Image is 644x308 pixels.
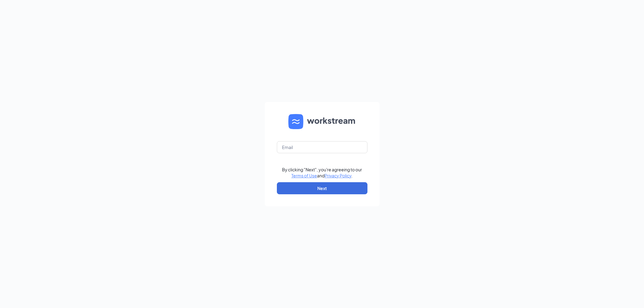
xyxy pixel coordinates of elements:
a: Privacy Policy [325,173,351,178]
input: Email [277,141,367,153]
a: Terms of Use [291,173,317,178]
div: By clicking "Next", you're agreeing to our and . [282,167,362,179]
img: WS logo and Workstream text [288,114,356,129]
button: Next [277,182,367,194]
